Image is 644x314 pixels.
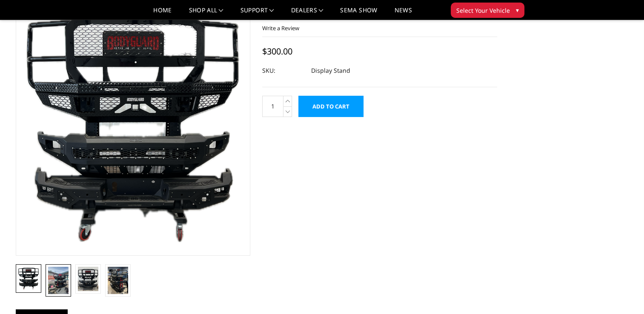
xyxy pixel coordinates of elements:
[262,46,292,57] span: $300.00
[78,267,98,291] img: Display Stand
[16,0,251,256] a: Display Stand
[189,7,223,20] a: shop all
[340,7,377,20] a: SEMA Show
[601,273,644,314] iframe: Chat Widget
[153,7,172,20] a: Home
[240,7,274,20] a: Support
[262,63,305,78] dt: SKU:
[311,63,350,78] dd: Display Stand
[262,24,299,32] a: Write a Review
[18,268,39,290] img: Display Stand
[48,267,69,294] img: Display Stand
[516,6,519,14] span: ▾
[108,267,128,294] img: Display Stand
[394,7,412,20] a: News
[456,6,510,15] span: Select Your Vehicle
[298,96,364,117] input: Add to Cart
[291,7,323,20] a: Dealers
[451,3,524,18] button: Select Your Vehicle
